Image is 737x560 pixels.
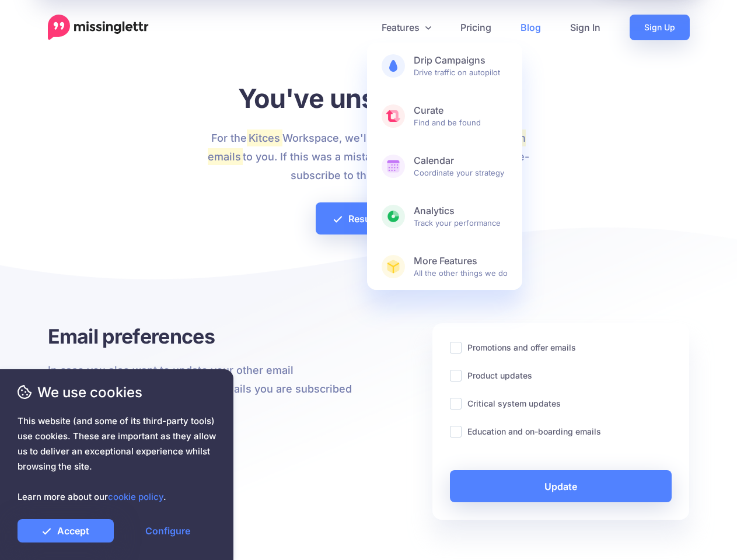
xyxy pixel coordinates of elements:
[414,155,508,178] span: Coordinate your strategy
[506,15,556,40] a: Blog
[467,425,601,438] label: Education and on-boarding emails
[367,243,522,290] a: More FeaturesAll the other things we do
[48,361,360,417] p: In case you also want to update your other email preferences, below are the other emails you are ...
[414,205,508,228] span: Track your performance
[48,323,360,349] h3: Email preferences
[414,255,508,267] b: More Features
[316,202,421,235] a: Resubscribe
[367,93,522,139] a: CurateFind and be found
[414,205,508,217] b: Analytics
[18,382,216,402] span: We use cookies
[467,397,561,410] label: Critical system updates
[414,54,508,78] span: Drive traffic on autopilot
[414,155,508,167] b: Calendar
[18,519,114,542] a: Accept
[367,143,522,190] a: CalendarCoordinate your strategy
[367,15,446,40] a: Features
[414,255,508,278] span: All the other things we do
[446,15,506,40] a: Pricing
[630,15,690,40] a: Sign Up
[367,43,522,290] div: Features
[414,104,508,128] span: Find and be found
[247,129,282,146] mark: Kitces
[108,491,163,502] a: cookie policy
[414,104,508,117] b: Curate
[18,414,216,505] span: This website (and some of its third-party tools) use cookies. These are important as they allow u...
[120,519,216,542] a: Configure
[367,193,522,240] a: AnalyticsTrack your performance
[204,82,533,114] h1: You've unsubscribed
[467,341,576,354] label: Promotions and offer emails
[204,129,533,185] p: For the Workspace, we'll no longer send to you. If this was a mistake click the button below to r...
[450,470,672,502] a: Update
[414,54,508,66] b: Drip Campaigns
[367,43,522,89] a: Drip CampaignsDrive traffic on autopilot
[467,369,532,382] label: Product updates
[208,129,526,164] mark: New campaign emails
[556,15,615,40] a: Sign In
